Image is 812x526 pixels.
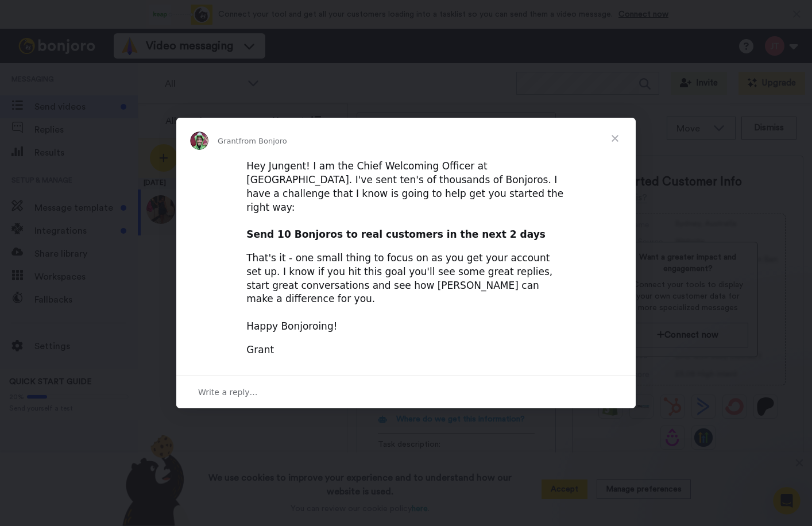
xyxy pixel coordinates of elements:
span: Grant [218,137,239,145]
div: Hey Jungent! I am the Chief Welcoming Officer at [GEOGRAPHIC_DATA]. I've sent ten's of thousands ... [246,160,566,242]
div: Open conversation and reply [176,376,636,408]
b: Send 10 Bonjoros to real customers in the next 2 days [246,229,546,240]
img: Profile image for Grant [190,131,208,150]
span: Close [594,118,636,159]
div: Grant [246,343,566,357]
span: from Bonjoro [239,137,287,145]
div: That's it - one small thing to focus on as you get your account set up. I know if you hit this go... [246,252,566,334]
span: Write a reply… [198,385,258,400]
